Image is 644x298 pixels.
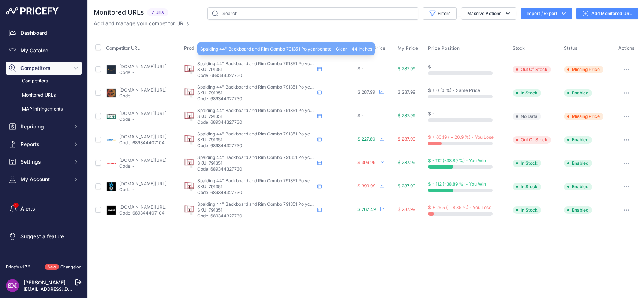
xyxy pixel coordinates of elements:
button: My Price [398,45,420,51]
button: Import / Export [521,8,572,19]
a: Monitored URLs [6,89,82,102]
span: $ + 60.19 ( + 20.9 %) - You Lose [428,134,494,140]
input: Search [207,7,418,20]
span: $ 287.99 [398,66,415,71]
span: $ + 25.5 ( + 8.85 %) - You Lose [428,205,491,210]
a: Add Monitored URL [576,8,638,19]
a: Suggest a feature [6,230,82,243]
span: New [45,264,59,270]
a: [EMAIL_ADDRESS][DOMAIN_NAME] [23,286,100,292]
p: SKU: 791351 [197,113,314,119]
p: Code: - [119,70,166,75]
a: MAP infringements [6,103,82,116]
span: Out Of Stock [513,66,551,73]
p: Code: - [119,187,166,193]
p: Code: 689344327730 [197,96,314,102]
div: $ - [357,113,394,119]
p: Add and manage your competitor URLs [94,20,189,27]
span: Missing Price [564,113,603,120]
span: $ 399.99 [357,160,375,165]
span: In Stock [513,183,541,190]
p: SKU: 791351 [197,137,314,143]
button: Filters [423,7,457,20]
span: $ 287.99 [398,160,415,165]
span: Competitors [20,64,68,72]
span: Actions [618,45,634,51]
span: Spalding 44" Backboard and Rim Combo 791351 Polycarbonate - Clear - 44 Inches [197,84,369,90]
span: $ 287.99 [398,113,415,118]
p: Code: 689344327730 [197,190,314,195]
span: Spalding 44" Backboard and Rim Combo 791351 Polycarbonate - Clear - 44 Inches [197,131,369,137]
a: Changelog [60,264,82,269]
a: My Catalog [6,44,82,57]
span: $ 287.99 [357,89,375,95]
p: SKU: 791351 [197,207,314,213]
span: $ 287.99 [398,136,415,142]
span: Enabled [564,206,592,214]
span: $ 287.99 [398,89,415,95]
p: Code: 689344327730 [197,143,314,149]
span: Stock [513,45,525,51]
span: In Stock [513,160,541,167]
p: SKU: 791351 [197,184,314,190]
a: [DOMAIN_NAME][URL] [119,134,166,139]
p: Code: - [119,163,166,169]
span: Enabled [564,136,592,144]
p: Code: - [119,93,166,99]
span: $ 287.99 [398,206,415,212]
span: Spalding 44" Backboard and Rim Combo 791351 Polycarbonate - Clear - 44 Inches [197,108,369,113]
h2: Monitored URLs [94,7,144,18]
a: [DOMAIN_NAME][URL] [119,204,166,210]
button: Settings [6,155,82,168]
nav: Sidebar [6,26,82,255]
p: SKU: 791351 [197,160,314,166]
button: Competitors [6,62,82,75]
p: Code: 689344407104 [119,140,166,146]
span: Out Of Stock [513,136,551,144]
a: Dashboard [6,26,82,40]
a: [DOMAIN_NAME][URL] [119,64,166,69]
span: Reports [20,141,68,148]
span: My Price [398,45,418,51]
p: Code: - [119,116,166,122]
button: My Account [6,173,82,186]
a: Alerts [6,202,82,215]
button: Massive Actions [461,7,516,20]
span: Missing Price [564,66,603,73]
span: In Stock [513,206,541,214]
p: Code: 689344407104 [119,210,166,216]
div: Pricefy v1.7.2 [6,264,30,270]
span: $ 227.80 [357,136,375,142]
a: [PERSON_NAME] [23,279,65,286]
span: Spalding 44" Backboard and Rim Combo 791351 Polycarbonate - Clear - 44 Inches [197,154,369,160]
span: $ 287.99 [398,183,415,189]
span: My Account [20,176,68,183]
div: $ - [428,111,510,117]
p: Code: 689344327730 [197,119,314,125]
a: [DOMAIN_NAME][URL] [119,181,166,186]
span: $ + 0 (0 %) - Same Price [428,87,480,93]
span: Spalding 44" Backboard and Rim Combo 791351 Polycarbonate - Clear - 44 Inches [197,201,369,207]
a: [DOMAIN_NAME][URL] [119,87,166,93]
span: $ 262.49 [357,206,376,212]
a: Competitors [6,75,82,87]
span: No Data [513,113,541,120]
p: Code: 689344327730 [197,72,314,78]
p: Code: 689344327730 [197,166,314,172]
span: $ - 112 (-38.89 %) - You Win [428,181,486,187]
span: Enabled [564,183,592,190]
span: Spalding 44" Backboard and Rim Combo 791351 Polycarbonate - Clear - 44 Inches [197,61,369,66]
a: [DOMAIN_NAME][URL] [119,111,166,116]
span: Enabled [564,160,592,167]
span: $ - 112 (-38.89 %) - You Win [428,158,486,163]
span: Competitor URL [106,45,140,51]
p: SKU: 791351 [197,90,314,96]
button: Price Position [428,45,461,51]
p: Code: 689344327730 [197,213,314,219]
span: Enabled [564,89,592,97]
div: $ - [357,66,394,72]
button: Comp. Price [357,45,387,51]
span: Settings [20,158,68,165]
button: Reports [6,138,82,151]
img: Pricefy Logo [6,7,59,15]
